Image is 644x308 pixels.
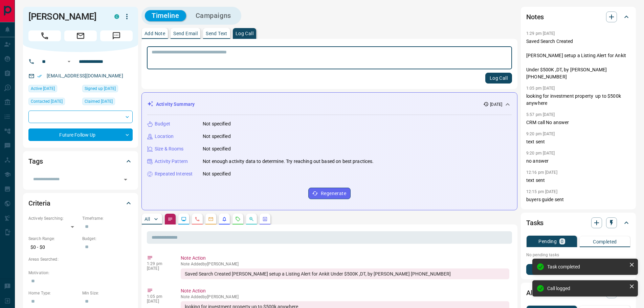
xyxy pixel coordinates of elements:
[155,170,193,177] p: Repeated Interest
[181,294,509,299] p: Note Added by [PERSON_NAME]
[37,74,42,78] svg: Email Verified
[526,38,630,80] p: Saved Search Created [PERSON_NAME] setup a Listing Alert for Ankit Under $500K ,DT, by [PERSON_NA...
[208,216,214,222] svg: Emails
[82,98,133,107] div: Mon Jun 30 2025
[82,85,133,94] div: Sun Jun 29 2025
[526,138,630,145] p: text sent
[547,264,626,269] div: Task completed
[308,188,351,199] button: Regenerate
[203,158,374,165] p: Not enough activity data to determine. Try reaching out based on best practices.
[526,177,630,184] p: text sent
[147,266,171,271] p: [DATE]
[222,216,227,222] svg: Listing Alerts
[47,73,123,78] a: [EMAIL_ADDRESS][DOMAIN_NAME]
[28,30,61,41] span: Call
[28,290,79,296] p: Home Type:
[526,31,555,36] p: 1:29 pm [DATE]
[155,158,188,165] p: Activity Pattern
[28,156,43,167] h2: Tags
[28,153,133,169] div: Tags
[156,101,195,108] p: Activity Summary
[145,10,186,21] button: Timeline
[28,256,133,262] p: Areas Searched:
[65,57,73,66] button: Open
[593,239,617,244] p: Completed
[82,290,133,296] p: Min Size:
[147,299,171,304] p: [DATE]
[28,128,133,141] div: Future Follow Up
[262,216,268,222] svg: Agent Actions
[526,151,555,156] p: 9:20 pm [DATE]
[526,112,555,117] p: 5:57 pm [DATE]
[145,217,150,221] p: All
[195,216,200,222] svg: Calls
[28,11,104,22] h1: [PERSON_NAME]
[147,261,171,266] p: 1:29 pm
[155,133,174,140] p: Location
[490,101,502,108] p: [DATE]
[173,31,198,36] p: Send Email
[203,120,231,127] p: Not specified
[28,98,79,107] div: Fri Jul 11 2025
[114,14,119,19] div: condos.ca
[526,11,544,22] h2: Notes
[181,255,509,262] p: Note Action
[28,195,133,211] div: Criteria
[538,239,557,244] p: Pending
[526,217,543,228] h2: Tasks
[203,145,231,152] p: Not specified
[526,132,555,136] p: 9:20 pm [DATE]
[82,236,133,242] p: Budget:
[121,175,130,184] button: Open
[181,287,509,294] p: Note Action
[181,268,509,279] div: Saved Search Created [PERSON_NAME] setup a Listing Alert for Ankit Under $500K ,DT, by [PERSON_NA...
[28,198,50,209] h2: Criteria
[181,262,509,266] p: Note Added by [PERSON_NAME]
[181,216,186,222] svg: Lead Browsing Activity
[100,30,133,41] span: Message
[526,196,630,203] p: buyers guide sent
[189,10,238,21] button: Campaigns
[561,239,563,244] p: 0
[485,73,512,84] button: Log Call
[64,30,97,41] span: Email
[526,215,630,231] div: Tasks
[235,216,241,222] svg: Requests
[203,170,231,177] p: Not specified
[28,215,79,221] p: Actively Searching:
[547,286,626,291] div: Call logged
[155,145,184,152] p: Size & Rooms
[28,242,79,253] p: $0 - $0
[526,285,630,301] div: Alerts
[526,189,557,194] p: 12:15 pm [DATE]
[31,85,55,92] span: Active [DATE]
[145,31,165,36] p: Add Note
[526,287,544,298] h2: Alerts
[168,216,173,222] svg: Notes
[526,93,630,107] p: looking for investment property up to $500k anywhere
[526,86,555,91] p: 1:05 pm [DATE]
[236,31,253,36] p: Log Call
[85,98,113,105] span: Claimed [DATE]
[206,31,227,36] p: Send Text
[203,133,231,140] p: Not specified
[31,98,63,105] span: Contacted [DATE]
[249,216,254,222] svg: Opportunities
[147,98,512,111] div: Activity Summary[DATE]
[147,294,171,299] p: 1:05 pm
[526,9,630,25] div: Notes
[85,85,116,92] span: Signed up [DATE]
[526,264,630,275] button: New Task
[155,120,170,127] p: Budget
[82,215,133,221] p: Timeframe:
[28,270,133,276] p: Motivation:
[28,85,79,94] div: Tue Jul 01 2025
[526,170,557,175] p: 12:16 pm [DATE]
[28,236,79,242] p: Search Range:
[526,158,630,165] p: no answer
[526,119,630,126] p: CRM call No answer
[526,250,630,260] p: No pending tasks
